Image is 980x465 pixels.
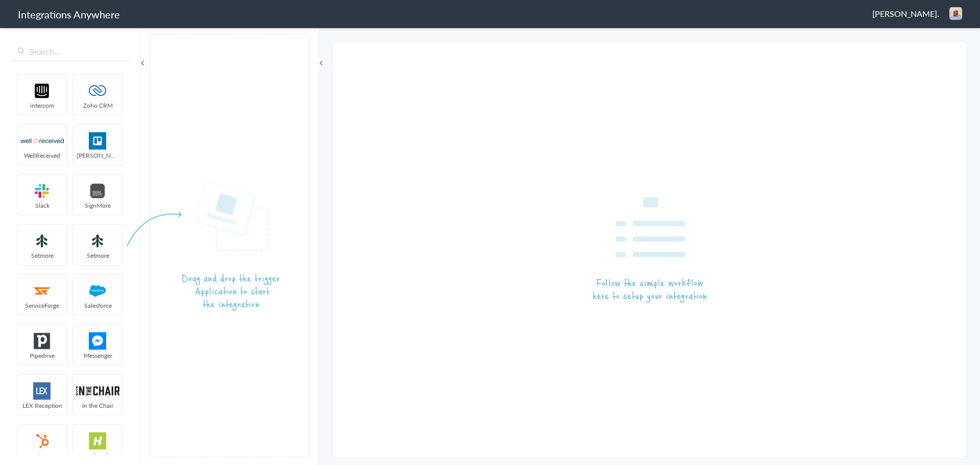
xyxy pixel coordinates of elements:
[17,351,67,360] span: Pipedrive
[17,101,67,110] span: intercom
[20,382,64,400] img: lex-app-logo.svg
[20,332,64,350] img: pipedrive.png
[17,151,67,160] span: WellReceived
[20,282,64,300] img: serviceforge-icon.png
[76,82,119,100] img: zoho-logo.svg
[76,282,119,300] img: salesforce-logo.svg
[20,182,64,200] img: slack-logo.svg
[17,451,67,460] span: HubSpot
[17,201,67,210] span: Slack
[949,7,962,20] img: work-pic.jpg
[10,42,130,61] input: Search...
[73,301,122,310] span: Salesforce
[73,351,122,360] span: Messenger
[20,132,64,150] img: wr-logo.svg
[73,451,122,460] span: HelloSells
[20,432,64,450] img: hubspot-logo.svg
[76,132,119,150] img: trello.png
[20,232,64,250] img: setmoreNew.jpg
[76,232,119,250] img: setmoreNew.jpg
[73,401,122,410] span: In the Chair
[73,151,122,160] span: [PERSON_NAME]
[76,382,119,400] img: inch-logo.svg
[76,432,119,450] img: hs-app-logo.svg
[18,7,120,21] h1: Integrations Anywhere
[73,101,122,110] span: Zoho CRM
[593,197,707,303] img: instruction-workflow.png
[20,82,64,100] img: intercom-logo.svg
[76,182,119,200] img: signmore-logo.png
[127,181,280,311] img: instruction-trigger.png
[76,332,119,350] img: FBM.png
[872,8,939,19] span: [PERSON_NAME].
[17,251,67,260] span: Setmore
[73,251,122,260] span: Setmore
[73,201,122,210] span: SignMore
[17,401,67,410] span: LEX Reception
[17,301,67,310] span: ServiceForge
